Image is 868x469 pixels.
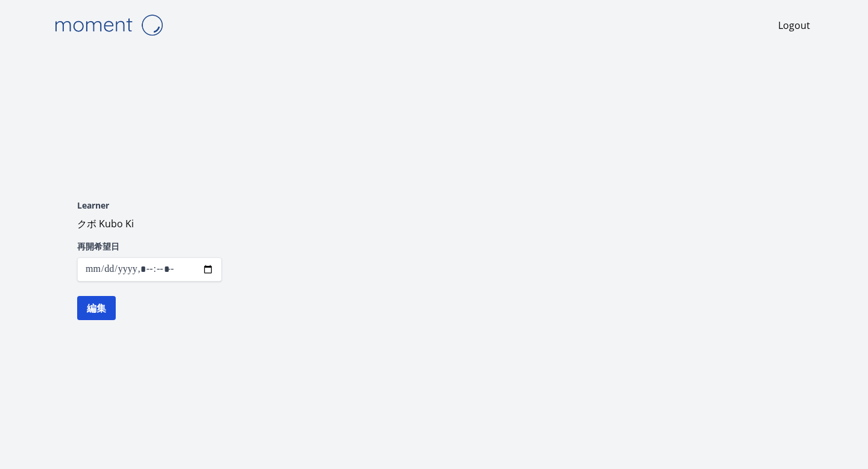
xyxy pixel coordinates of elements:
label: Learner [77,200,222,212]
label: 再開希望日 [77,241,222,253]
img: Moment [48,10,169,40]
span: クボ Kubo Ki [77,217,134,230]
a: Logout [778,18,810,33]
button: 編集 [77,296,116,320]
